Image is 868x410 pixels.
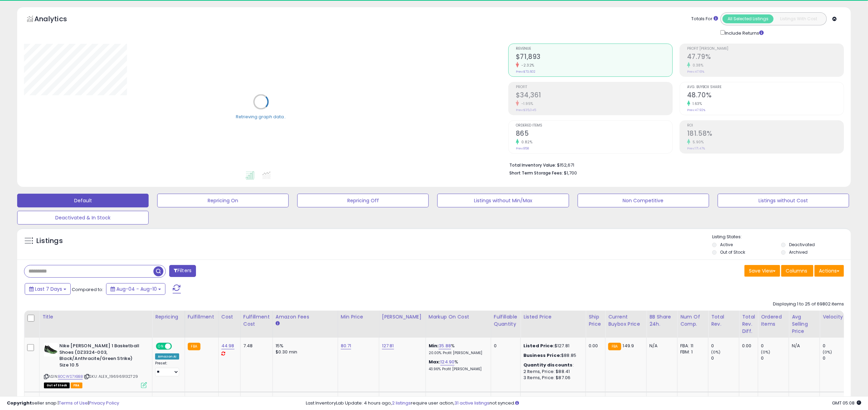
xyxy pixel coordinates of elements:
b: Max: [429,359,441,365]
div: Title [42,313,149,321]
p: 43.96% Profit [PERSON_NAME] [429,367,486,372]
span: Ordered Items [516,124,672,128]
small: Prev: 858 [516,146,529,150]
span: OFF [171,343,182,349]
div: N/A [792,343,814,349]
div: Ship Price [589,313,602,328]
span: | SKU: ALEX_196969132729 [84,374,138,379]
div: Last InventoryLab Update: 4 hours ago, require user action, not synced. [306,400,861,407]
div: $127.81 [523,343,580,349]
small: Prev: 47.61% [687,70,704,74]
div: 0 [761,355,789,361]
div: Amazon AI [155,353,179,360]
span: Profit [PERSON_NAME] [687,47,844,51]
a: 2 listings [392,400,411,406]
span: Compared to: [72,286,103,293]
img: 41+Q6EFPK2L._SL40_.jpg [44,343,58,357]
div: $88.85 [523,352,580,359]
a: 124.90 [440,359,454,365]
div: BB Share 24h. [649,313,674,328]
div: Velocity [823,313,848,321]
a: 127.81 [382,342,394,349]
div: Total Rev. [711,313,736,328]
div: Fulfillable Quantity [494,313,518,328]
div: Ordered Items [761,313,786,328]
b: Min: [429,342,439,349]
button: Listings without Min/Max [437,194,569,207]
a: 35.88 [439,342,451,349]
b: Quantity discounts [523,362,573,368]
span: Avg. Buybox Share [687,85,844,89]
div: Repricing [155,313,182,321]
button: All Selected Listings [722,14,774,23]
a: Terms of Use [59,400,88,406]
button: Default [17,194,149,207]
button: Repricing Off [297,194,429,207]
button: Save View [744,265,780,277]
label: Out of Stock [720,249,745,255]
div: Num of Comp. [680,313,705,328]
div: Total Rev. Diff. [742,313,755,335]
div: 15% [276,343,333,349]
b: Total Inventory Value: [509,162,556,168]
b: Nike [PERSON_NAME] 1 Basketball Shoes (DZ3324-003, Black/Anthracite/Green Strike) Size 10.5 [59,343,143,370]
div: 0 [761,343,789,349]
p: 20.00% Profit [PERSON_NAME] [429,351,486,355]
h2: 47.79% [687,53,844,62]
div: 0.00 [742,343,753,349]
small: Prev: 171.47% [687,146,705,150]
div: Displaying 1 to 25 of 69802 items [773,301,844,307]
button: Deactivated & In Stock [17,211,149,225]
small: -2.32% [519,63,534,68]
span: ON [157,343,165,349]
label: Deactivated [789,242,815,248]
div: Preset: [155,361,180,376]
div: Markup on Cost [429,313,488,321]
a: 31 active listings [454,400,489,406]
span: Profit [516,85,672,89]
div: 3 Items, Price: $87.06 [523,375,580,381]
small: 1.63% [690,101,702,106]
div: Amazon Fees [276,313,335,321]
span: 2025-08-18 05:08 GMT [832,400,861,406]
div: Current Buybox Price [608,313,644,328]
strong: Copyright [7,400,32,406]
a: 80.71 [341,342,351,349]
b: Short Term Storage Fees: [509,170,563,176]
small: Prev: 47.92% [687,108,705,112]
div: FBM: 1 [680,349,703,355]
div: 7.48 [243,343,267,349]
div: % [429,343,486,355]
span: ROI [687,124,844,128]
small: Amazon Fees. [276,321,280,327]
b: Business Price: [523,352,561,359]
button: Last 7 Days [25,283,71,295]
h2: 865 [516,130,672,139]
p: Listing States: [712,234,851,240]
button: Listings With Cost [773,14,824,23]
div: [PERSON_NAME] [382,313,423,321]
a: 44.98 [221,342,234,349]
div: Fulfillment Cost [243,313,270,328]
div: Fulfillment [188,313,216,321]
button: Actions [814,265,844,277]
small: FBA [608,343,621,350]
div: 0.00 [589,343,600,349]
span: $1,700 [564,170,577,176]
h2: $71,893 [516,53,672,62]
div: 0 [823,343,850,349]
div: Min Price [341,313,376,321]
a: B0CWS7XBBB [58,374,83,379]
small: Prev: $35,045 [516,108,536,112]
div: Avg Selling Price [792,313,817,335]
h2: $34,361 [516,91,672,100]
div: 2 Items, Price: $88.41 [523,369,580,375]
div: seller snap | | [7,400,119,407]
label: Archived [789,249,808,255]
div: 0 [823,355,850,361]
th: The percentage added to the cost of goods (COGS) that forms the calculator for Min & Max prices. [426,311,491,338]
div: 0 [711,355,739,361]
div: 0 [711,343,739,349]
h5: Listings [36,236,63,246]
button: Listings without Cost [718,194,849,207]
